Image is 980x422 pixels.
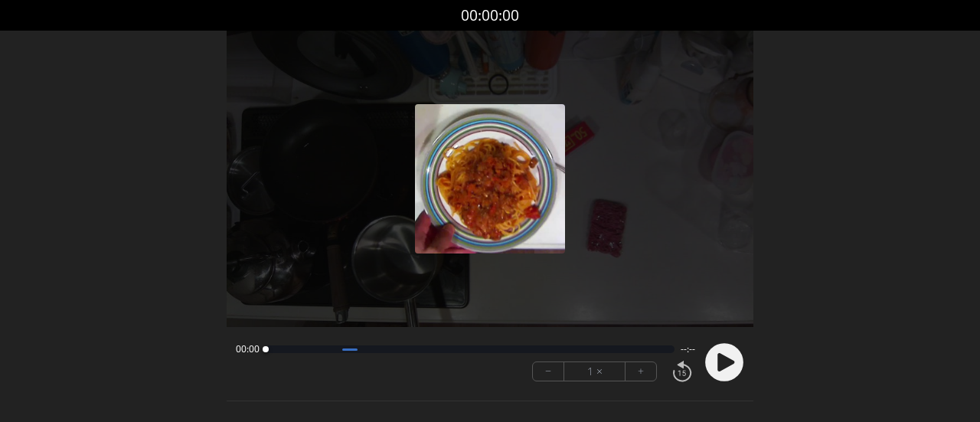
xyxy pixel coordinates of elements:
span: 00:00 [236,343,260,355]
div: 1 × [564,362,626,381]
button: + [626,362,656,381]
a: 00:00:00 [461,5,519,27]
img: Poster Image [415,104,564,254]
button: − [533,362,564,381]
span: --:-- [681,343,695,355]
